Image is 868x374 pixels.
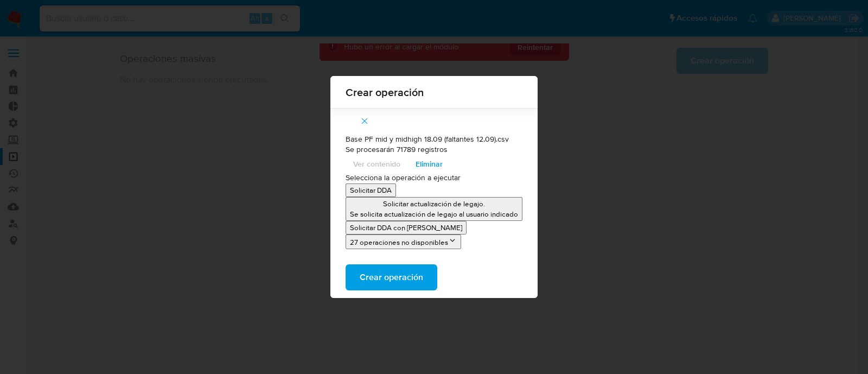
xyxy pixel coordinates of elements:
button: Crear operación [346,264,437,290]
button: 27 operaciones no disponibles [346,234,461,249]
p: Se solicita actualización de legajo al usuario indicado [350,209,518,219]
button: Eliminar [408,155,450,173]
button: Solicitar DDA [346,183,396,197]
p: Base PF mid y midhigh 18.09 (faltantes 12.09).csv [346,134,522,145]
button: Solicitar DDA con [PERSON_NAME] [346,221,467,234]
p: Solicitar actualización de legajo. [350,199,518,209]
span: Crear operación [360,265,423,289]
button: Solicitar actualización de legajo.Se solicita actualización de legajo al usuario indicado [346,197,522,221]
span: Eliminar [416,156,443,172]
span: Crear operación [346,87,522,98]
p: Solicitar DDA con [PERSON_NAME] [350,223,462,233]
p: Selecciona la operación a ejecutar [346,173,522,183]
p: Se procesarán 71789 registros [346,144,522,155]
p: Solicitar DDA [350,185,392,195]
